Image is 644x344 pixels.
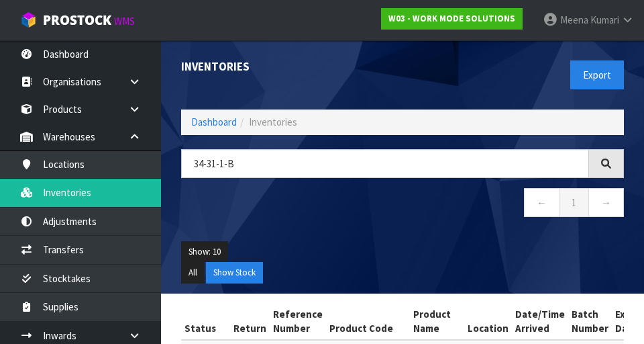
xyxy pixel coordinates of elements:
[560,13,588,26] span: Meena
[181,241,228,263] button: Show: 10
[381,8,523,30] a: W03 - WORK MODE SOLUTIONS
[559,188,589,217] a: 1
[249,116,297,128] span: Inventories
[270,304,326,340] th: Reference Number
[590,13,619,26] span: Kumari
[43,11,111,29] span: ProStock
[114,15,135,28] small: WMS
[388,13,515,24] strong: W03 - WORK MODE SOLUTIONS
[410,304,464,340] th: Product Name
[181,304,230,340] th: Status
[181,60,392,73] h1: Inventories
[206,262,263,284] button: Show Stock
[191,116,237,128] a: Dashboard
[464,304,512,340] th: Location
[570,60,624,89] button: Export
[524,188,559,217] a: ←
[588,188,624,217] a: →
[181,149,589,178] input: Search inventories
[230,304,270,340] th: Return
[181,188,624,221] nav: Page navigation
[326,304,410,340] th: Product Code
[512,304,568,340] th: Date/Time Arrived
[20,11,37,28] img: cube-alt.png
[568,304,612,340] th: Batch Number
[181,262,205,284] button: All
